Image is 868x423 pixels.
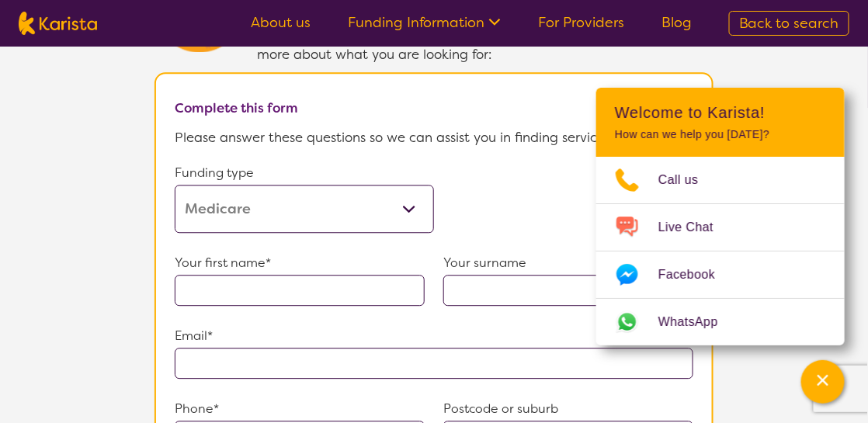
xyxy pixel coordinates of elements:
span: WhatsApp [658,310,737,334]
span: Back to search [739,14,839,33]
p: Postcode or suburb [443,397,693,421]
a: Blog [661,13,692,32]
h2: Welcome to Karista! [615,103,826,122]
p: Your first name* [175,251,425,275]
ul: Choose channel [596,157,845,345]
a: For Providers [538,13,624,32]
a: Web link opens in a new tab. [596,299,845,345]
div: Channel Menu [596,88,845,345]
p: Please answer these questions so we can assist you in finding services: [175,126,693,149]
b: Complete this form [175,99,298,116]
p: Your surname [443,251,693,275]
p: Phone* [175,397,425,421]
span: Call us [658,168,717,192]
span: Live Chat [658,216,732,239]
p: Funding type [175,161,434,185]
span: Facebook [658,263,734,286]
a: Funding Information [348,13,501,32]
p: Email* [175,324,693,348]
a: Back to search [729,11,849,36]
button: Channel Menu [801,360,845,404]
img: Karista logo [19,12,97,35]
a: About us [251,13,311,32]
p: How can we help you [DATE]? [615,128,826,141]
